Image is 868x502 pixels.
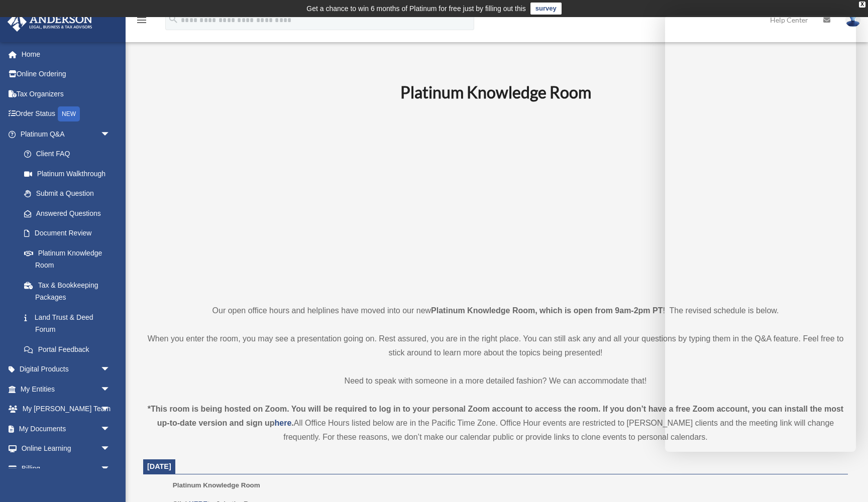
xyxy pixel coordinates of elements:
a: Tax & Bookkeeping Packages [14,275,126,307]
a: Online Learningarrow_drop_down [7,439,126,459]
a: Home [7,44,126,64]
iframe: 231110_Toby_KnowledgeRoom [345,115,646,285]
a: here [275,419,292,427]
div: All Office Hours listed below are in the Pacific Time Zone. Office Hour events are restricted to ... [143,402,848,444]
a: Client FAQ [14,144,126,164]
a: Document Review [14,223,126,243]
strong: . [291,419,293,427]
p: Our open office hours and helplines have moved into our new ! The revised schedule is below. [143,304,848,318]
span: [DATE] [147,462,171,470]
span: arrow_drop_down [100,458,121,479]
a: Platinum Walkthrough [14,164,126,184]
span: arrow_drop_down [100,399,121,420]
strong: Platinum Knowledge Room, which is open from 9am-2pm PT [431,306,663,315]
a: Online Ordering [7,64,126,84]
a: Digital Productsarrow_drop_down [7,359,126,380]
i: menu [136,14,148,26]
span: arrow_drop_down [100,124,121,145]
span: arrow_drop_down [100,439,121,459]
a: menu [136,18,148,26]
a: My Documentsarrow_drop_down [7,419,126,439]
a: Billingarrow_drop_down [7,458,126,478]
span: arrow_drop_down [100,419,121,439]
a: Platinum Knowledge Room [14,243,121,275]
strong: *This room is being hosted on Zoom. You will be required to log in to your personal Zoom account ... [148,405,843,427]
a: Platinum Q&Aarrow_drop_down [7,124,126,144]
a: Answered Questions [14,203,126,223]
span: arrow_drop_down [100,359,121,380]
a: Submit a Question [14,184,126,204]
div: Get a chance to win 6 months of Platinum for free just by filling out this [306,3,526,15]
iframe: Chat Window [665,15,856,452]
img: Anderson Advisors Platinum Portal [5,12,95,32]
p: Need to speak with someone in a more detailed fashion? We can accommodate that! [143,374,848,388]
span: arrow_drop_down [100,379,121,400]
i: search [168,14,179,25]
a: Order StatusNEW [7,104,126,124]
b: Platinum Knowledge Room [400,82,591,102]
span: Platinum Knowledge Room [173,481,260,489]
a: My Entitiesarrow_drop_down [7,379,126,399]
div: close [859,2,865,8]
a: Portal Feedback [14,339,126,359]
a: survey [530,3,562,15]
a: Land Trust & Deed Forum [14,307,126,339]
p: When you enter the room, you may see a presentation going on. Rest assured, you are in the right ... [143,332,848,360]
a: Tax Organizers [7,84,126,104]
div: NEW [58,106,80,121]
a: My [PERSON_NAME] Teamarrow_drop_down [7,399,126,419]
